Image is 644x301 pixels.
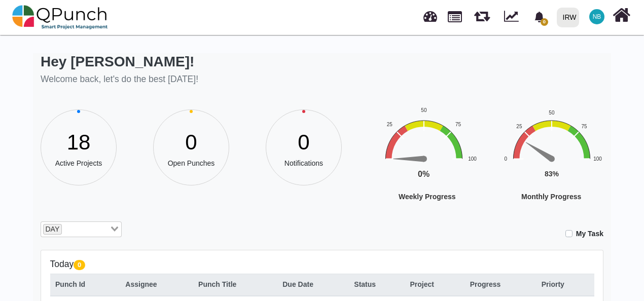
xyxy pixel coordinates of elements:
span: 18 [67,130,91,154]
div: Status [354,279,399,290]
text: 75 [581,123,587,129]
text: 100 [593,156,602,161]
span: Projects [448,7,462,22]
text: 50 [549,110,555,116]
span: Notifications [284,159,323,167]
text: 25 [516,123,522,129]
a: bell fill0 [528,1,553,32]
text: 0 [505,156,508,161]
text: 25 [387,122,393,127]
div: Punch Id [55,279,115,290]
div: Dynamic Report [499,1,528,34]
text: 83% [545,170,559,178]
div: Notification [530,8,548,26]
span: Nabiha Batool [589,9,604,24]
h5: Today [50,259,594,270]
text: 50 [421,107,427,113]
text: 100 [468,156,477,161]
img: qpunch-sp.fa6292f.png [12,2,108,32]
a: IRW [552,1,583,34]
i: Home [613,6,630,25]
svg: bell fill [534,12,545,22]
text: Weekly Progress [399,193,456,201]
span: DAY [43,224,62,235]
text: Monthly Progress [521,193,581,201]
path: 0 %. Speed. [393,156,424,162]
h2: Hey [PERSON_NAME]! [41,53,198,70]
span: 0 [74,260,85,270]
text: 75 [455,122,461,127]
div: Weekly Progress. Highcharts interactive chart. [378,106,535,232]
span: Dashboard [423,6,437,21]
div: Progress [470,279,531,290]
span: 0 [298,130,309,154]
div: Priorty [542,279,589,290]
span: Active Projects [55,159,102,167]
div: Search for option [41,221,122,238]
text: 0% [418,170,430,178]
h5: Welcome back, let's do the best [DATE]! [41,74,198,85]
span: Releases [474,5,490,22]
label: My Task [576,229,603,239]
div: Due Date [282,279,343,290]
a: NB [583,1,611,33]
div: Assignee [125,279,188,290]
span: NB [593,14,601,20]
svg: Interactive chart [378,106,535,232]
span: 0 [541,18,548,26]
input: Search for option [63,224,109,235]
div: Project [410,279,459,290]
span: Open Punches [168,159,215,167]
span: 0 [185,130,197,154]
div: Punch Title [198,279,272,290]
path: 83 %. Speed. [524,139,553,161]
div: IRW [563,9,577,26]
